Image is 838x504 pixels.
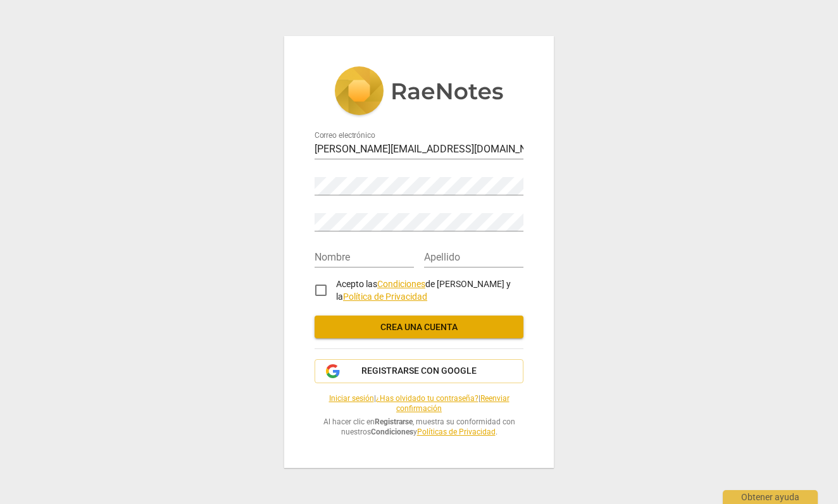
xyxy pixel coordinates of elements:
[336,279,511,302] span: Acepto las de [PERSON_NAME] y la
[334,66,504,118] img: 5ac2273c67554f335776073100b6d88f.svg
[315,359,523,383] button: Registrarse con Google
[315,417,523,438] span: Al hacer clic en , muestra su conformidad con nuestros y .
[371,427,413,436] b: Condiciones
[723,490,818,504] div: Obtener ayuda
[376,394,478,403] a: ¿Has olvidado tu contraseña?
[377,279,425,289] a: Condiciones
[361,365,477,378] span: Registrarse con Google
[343,292,427,302] a: Política de Privacidad
[329,394,374,403] a: Iniciar sesión
[375,417,413,426] b: Registrarse
[315,132,375,140] label: Correo electrónico
[315,393,523,414] span: | |
[417,427,496,436] a: Políticas de Privacidad
[325,321,513,334] span: Crea una cuenta
[315,316,523,338] button: Crea una cuenta
[396,394,510,414] a: Reenviar confirmación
